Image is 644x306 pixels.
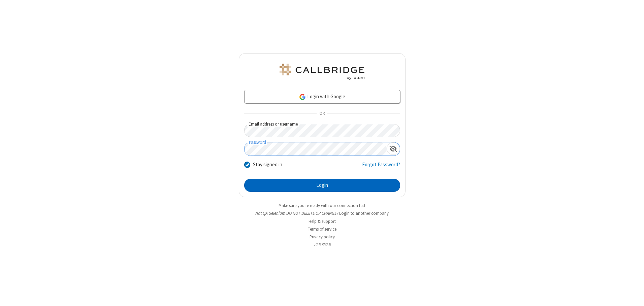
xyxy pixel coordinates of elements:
li: Not QA Selenium DO NOT DELETE OR CHANGE? [239,210,406,216]
button: Login [244,179,400,192]
input: Email address or username [244,124,400,137]
div: Show password [387,142,400,155]
a: Forgot Password? [362,161,400,174]
a: Privacy policy [310,234,335,240]
a: Login with Google [244,90,400,103]
input: Password [245,142,387,156]
a: Help & support [309,218,336,224]
img: QA Selenium DO NOT DELETE OR CHANGE [278,64,366,80]
a: Terms of service [308,226,336,232]
img: google-icon.png [299,93,306,101]
span: OR [317,109,327,118]
button: Login to another company [339,210,389,216]
li: v2.6.352.6 [239,241,406,248]
a: Make sure you're ready with our connection test [279,203,365,208]
label: Stay signed in [253,161,282,169]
